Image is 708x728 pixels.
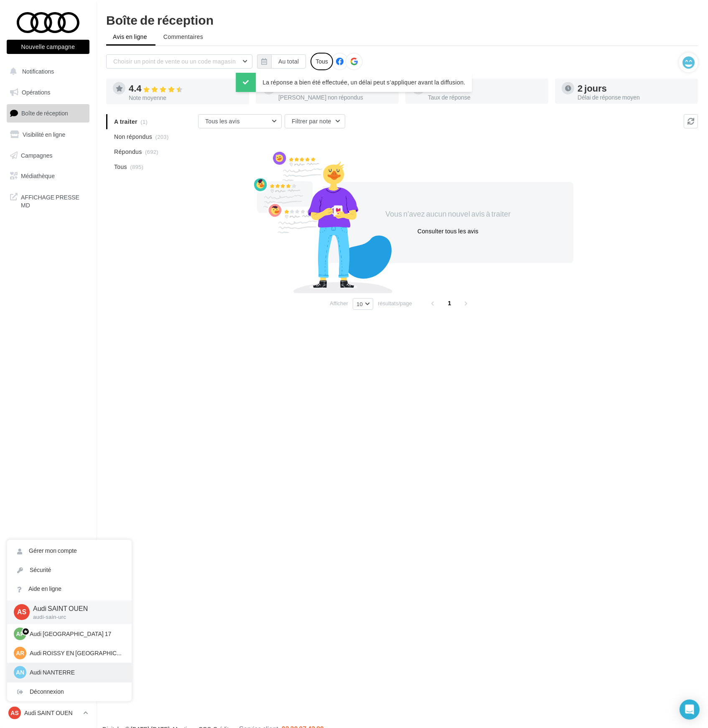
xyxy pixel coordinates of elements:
[5,84,91,101] a: Opérations
[5,188,91,213] a: AFFICHAGE PRESSE MD
[16,668,24,677] span: AN
[129,84,242,93] div: 4.4
[5,147,91,164] a: Campagnes
[10,709,18,717] span: AS
[7,705,89,721] a: AS Audi SAINT OUEN
[5,104,91,122] a: Boîte de réception
[30,668,122,677] p: Audi NANTERRE
[357,301,363,307] span: 10
[155,133,169,140] span: (203)
[443,296,456,310] span: 1
[163,33,203,41] span: Commentaires
[130,163,143,170] span: (895)
[113,58,236,65] span: Choisir un point de vente ou un code magasin
[7,682,132,701] div: Déconnexion
[330,299,348,307] span: Afficher
[21,110,68,117] span: Boîte de réception
[24,709,80,717] p: Audi SAINT OUEN
[376,209,520,220] div: Vous n'avez aucun nouvel avis à traiter
[7,40,89,54] button: Nouvelle campagne
[129,95,242,101] div: Note moyenne
[578,95,691,100] div: Délai de réponse moyen
[205,118,240,125] span: Tous les avis
[7,561,132,580] a: Sécurité
[5,63,88,80] button: Notifications
[114,148,142,156] span: Répondus
[353,298,373,310] button: 10
[114,133,152,141] span: Non répondus
[33,604,118,613] p: Audi SAINT OUEN
[33,613,118,621] p: audi-sain-urc
[236,73,472,92] div: La réponse a bien été effectuée, un délai peut s’appliquer avant la diffusion.
[285,114,345,128] button: Filtrer par note
[106,54,252,69] button: Choisir un point de vente ou un code magasin
[16,649,24,657] span: AR
[680,700,700,720] div: Open Intercom Messenger
[198,114,282,128] button: Tous les avis
[428,84,542,93] div: 77 %
[428,95,542,100] div: Taux de réponse
[106,13,698,26] div: Boîte de réception
[7,542,132,560] a: Gérer mon compte
[271,54,306,69] button: Au total
[257,54,306,69] button: Au total
[23,131,65,138] span: Visibilité en ligne
[30,630,122,638] p: Audi [GEOGRAPHIC_DATA] 17
[145,148,158,155] span: (692)
[378,299,412,307] span: résultats/page
[114,163,127,171] span: Tous
[21,192,86,209] span: AFFICHAGE PRESSE MD
[578,84,691,93] div: 2 jours
[21,172,55,179] span: Médiathèque
[22,68,54,75] span: Notifications
[22,89,50,96] span: Opérations
[21,151,53,158] span: Campagnes
[30,649,122,657] p: Audi ROISSY EN [GEOGRAPHIC_DATA]
[311,53,333,70] div: Tous
[7,580,132,598] a: Aide en ligne
[17,608,26,617] span: AS
[5,126,91,143] a: Visibilité en ligne
[414,226,482,236] button: Consulter tous les avis
[16,630,24,638] span: AP
[5,167,91,185] a: Médiathèque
